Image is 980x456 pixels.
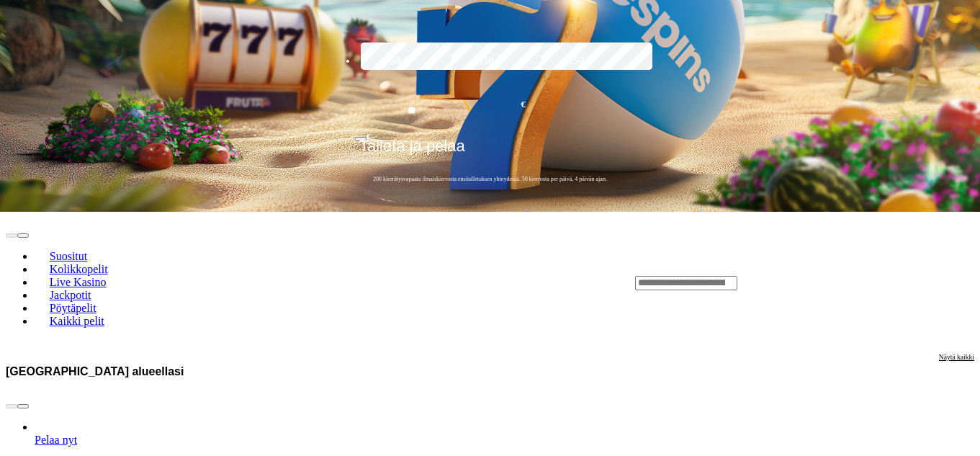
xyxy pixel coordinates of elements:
span: 200 kierrätysvapaata ilmaiskierrosta ensitalletuksen yhteydessä. 50 kierrosta per päivä, 4 päivän... [355,175,625,183]
a: Näytä kaikki [939,353,974,390]
span: Jackpotit [44,289,97,301]
button: next slide [17,404,29,408]
label: 250 € [538,40,623,82]
nav: Lobby [6,225,606,339]
span: Talleta ja pelaa [359,137,465,166]
button: Talleta ja pelaa [355,136,625,166]
a: Live Kasino [35,272,121,293]
a: Pöytäpelit [35,298,111,319]
span: Suositut [44,250,93,262]
a: Gates of Olympus Super Scatter [35,434,77,446]
h3: [GEOGRAPHIC_DATA] alueellasi [6,365,184,378]
span: Live Kasino [44,276,112,288]
button: prev slide [6,404,17,408]
button: next slide [17,233,29,238]
span: Pelaa nyt [35,434,77,446]
a: Suositut [35,246,102,267]
a: Jackpotit [35,285,106,306]
input: Search [635,276,737,290]
span: € [367,132,371,140]
label: 150 € [448,40,533,82]
span: Kolikkopelit [44,263,114,275]
header: Lobby [6,212,974,353]
span: Kaikki pelit [44,315,110,327]
span: Pöytäpelit [44,302,102,314]
span: Näytä kaikki [939,353,974,361]
a: Kolikkopelit [35,259,122,280]
label: 50 € [357,40,442,82]
button: prev slide [6,233,17,238]
span: € [521,98,526,112]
